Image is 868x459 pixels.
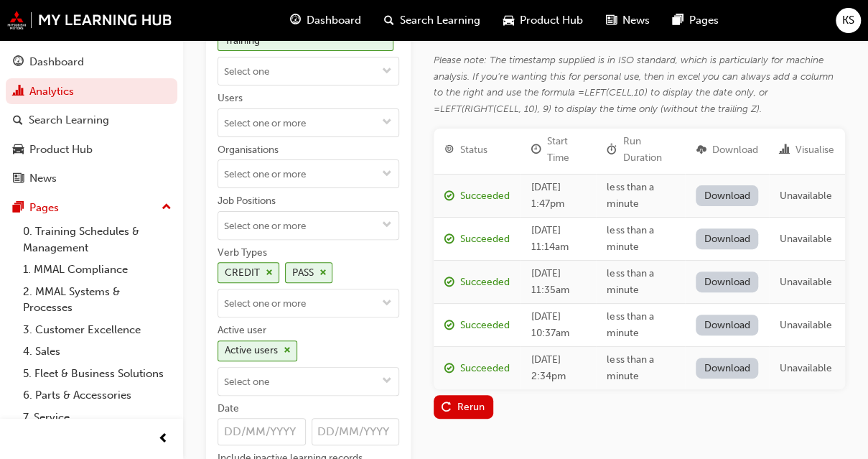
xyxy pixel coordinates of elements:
a: Search Learning [6,107,177,134]
input: Verb TypesCREDITcross-iconPASScross-icontoggle menu [218,289,398,317]
a: Dashboard [6,49,177,75]
span: news-icon [606,11,617,29]
button: toggle menu [375,109,398,136]
div: Status [460,142,487,159]
span: cross-icon [284,346,291,355]
div: Dashboard [29,54,84,70]
span: report_succeeded-icon [444,363,454,375]
div: less than a minute [607,309,674,341]
button: toggle menu [375,57,398,85]
div: News [29,170,57,187]
span: cross-icon [266,269,273,277]
div: Succeeded [460,317,510,334]
div: less than a minute [607,266,674,298]
a: search-iconSearch Learning [373,6,492,35]
span: guage-icon [13,56,24,69]
span: down-icon [382,376,392,388]
div: less than a minute [607,180,674,212]
a: 7. Service [17,407,177,429]
div: [DATE] 2:34pm [531,352,585,384]
div: Please note: The timestamp supplied is in ISO standard, which is particularly for machine analysi... [434,52,845,117]
span: KS [842,12,854,29]
button: Rerun [434,395,493,419]
div: Date [218,402,239,416]
span: chart-icon [780,144,790,157]
span: car-icon [503,11,514,29]
div: Active user [218,323,266,338]
a: guage-iconDashboard [279,6,373,35]
a: Download [696,272,758,292]
span: Pages [689,12,719,29]
div: Succeeded [460,188,510,205]
a: Download [696,315,758,335]
a: 2. MMAL Systems & Processes [17,281,177,319]
span: report_succeeded-icon [444,233,454,246]
div: PASS [292,265,314,282]
button: Pages [6,195,177,221]
a: Download [696,228,758,249]
div: Rerun [457,401,485,413]
span: down-icon [382,298,392,310]
input: Learning ResourceDiamond Advantage: Sales Trainingcross-icontoggle menu [218,57,398,85]
span: search-icon [13,114,23,127]
input: Userstoggle menu [218,109,398,136]
span: news-icon [13,172,24,185]
div: Verb Types [218,246,267,260]
div: Job Positions [218,194,276,208]
span: down-icon [382,169,392,181]
span: up-icon [162,198,172,217]
div: Product Hub [29,142,93,158]
span: pages-icon [673,11,683,29]
span: down-icon [382,66,392,78]
button: DashboardAnalyticsSearch LearningProduct HubNews [6,46,177,195]
a: Download [696,358,758,379]
span: Unavailable [780,362,832,374]
span: download-icon [696,144,706,157]
a: pages-iconPages [661,6,730,35]
a: Analytics [6,78,177,105]
div: less than a minute [607,223,674,255]
span: guage-icon [290,11,301,29]
a: News [6,165,177,192]
a: mmal [7,11,172,29]
button: toggle menu [375,368,398,395]
a: news-iconNews [594,6,661,35]
a: 0. Training Schedules & Management [17,221,177,259]
span: Search Learning [400,12,480,29]
a: 1. MMAL Compliance [17,259,177,281]
span: Dashboard [307,12,361,29]
span: duration-icon [607,144,617,157]
div: [DATE] 11:35am [531,266,585,298]
span: car-icon [13,144,24,157]
input: Date [312,418,400,445]
a: Product Hub [6,136,177,163]
span: report_succeeded-icon [444,277,454,289]
div: Download [711,142,757,159]
div: [DATE] 10:37am [531,309,585,341]
span: down-icon [382,220,392,232]
div: Start Time [547,134,585,166]
div: CREDIT [225,265,260,282]
button: KS [836,8,861,33]
input: Active userActive userscross-icontoggle menu [218,368,398,395]
div: Pages [29,200,59,216]
a: car-iconProduct Hub [492,6,594,35]
div: Search Learning [29,112,109,129]
button: toggle menu [375,212,398,239]
a: 6. Parts & Accessories [17,384,177,407]
span: target-icon [444,144,454,157]
span: replay-icon [442,402,452,414]
span: Unavailable [780,233,832,245]
span: prev-icon [158,430,169,448]
input: Job Positionstoggle menu [218,212,398,239]
span: clock-icon [531,144,541,157]
span: search-icon [384,11,394,29]
span: Unavailable [780,319,832,331]
span: report_succeeded-icon [444,320,454,332]
div: Succeeded [460,231,510,248]
span: cross-icon [319,269,327,277]
a: 3. Customer Excellence [17,319,177,341]
span: report_succeeded-icon [444,190,454,203]
button: toggle menu [375,160,398,187]
span: Product Hub [520,12,583,29]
